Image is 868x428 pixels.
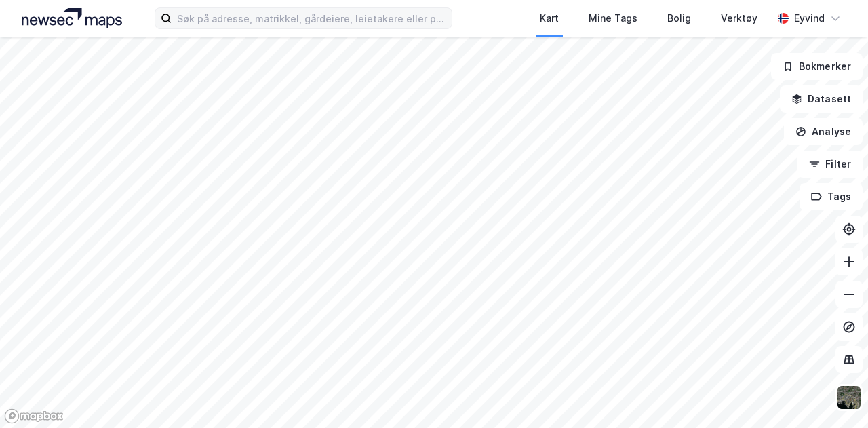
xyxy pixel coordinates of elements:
div: Eyvind [794,10,825,26]
button: Analyse [784,118,863,145]
div: Bolig [667,10,691,26]
input: Søk på adresse, matrikkel, gårdeiere, leietakere eller personer [172,8,451,28]
button: Filter [797,151,863,178]
div: Kontrollprogram for chat [800,363,868,428]
div: Mine Tags [589,10,637,26]
button: Datasett [780,85,863,113]
button: Bokmerker [771,53,863,80]
div: Kart [540,10,559,26]
a: Mapbox homepage [4,408,64,424]
button: Tags [800,183,863,210]
iframe: Chat Widget [800,363,868,428]
img: logo.a4113a55bc3d86da70a041830d287a7e.svg [22,8,122,28]
div: Verktøy [721,10,757,26]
